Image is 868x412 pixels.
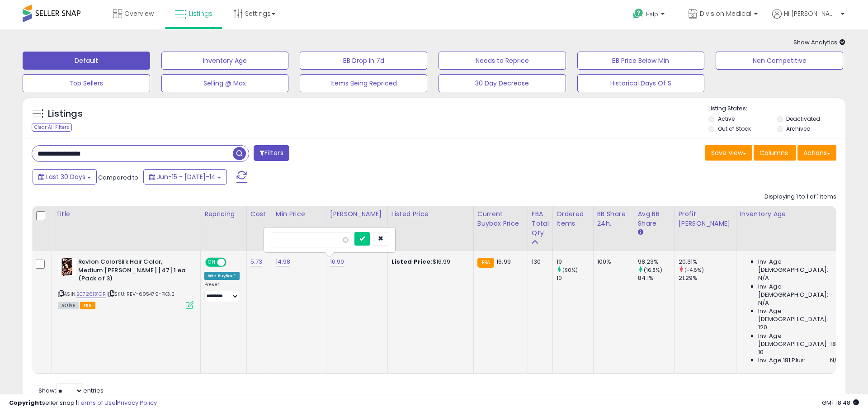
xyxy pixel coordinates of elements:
[772,9,844,29] a: Hi [PERSON_NAME]
[143,169,227,185] button: Jun-15 - [DATE]-14
[9,398,42,407] strong: Copyright
[276,257,291,266] a: 14.98
[557,209,590,228] div: Ordered Items
[557,258,593,266] div: 19
[754,145,796,161] button: Columns
[577,74,705,92] button: Historical Days Of S
[557,274,593,282] div: 10
[758,307,841,323] span: Inv. Age [DEMOGRAPHIC_DATA]:
[300,52,427,70] button: BB Drop in 7d
[46,172,85,181] span: Last 30 Days
[250,209,268,219] div: Cost
[597,209,630,228] div: BB Share 24h.
[822,398,859,407] span: 2025-08-14 18:48 GMT
[532,209,549,238] div: FBA Total Qty
[392,257,433,266] b: Listed Price:
[204,282,240,302] div: Preset:
[700,9,751,18] span: Division Medical
[56,209,197,219] div: Title
[98,173,140,182] span: Compared to:
[638,258,675,266] div: 98.23%
[758,348,764,356] span: 10
[718,115,735,123] label: Active
[638,209,671,228] div: Avg BB Share
[718,125,751,133] label: Out of Stock
[189,9,212,18] span: Listings
[38,386,104,395] span: Show: entries
[76,290,106,298] a: B0726131GR
[330,209,384,219] div: [PERSON_NAME]
[684,266,704,274] small: (-4.6%)
[58,258,193,308] div: ASIN:
[646,10,658,18] span: Help
[758,299,769,307] span: N/A
[644,266,662,274] small: (16.8%)
[439,52,566,70] button: Needs to Reprice
[124,9,154,18] span: Overview
[77,398,116,407] a: Terms of Use
[740,209,844,219] div: Inventory Age
[392,258,467,266] div: $16.99
[80,302,95,309] span: FBA
[793,38,845,47] span: Show Analytics
[32,123,72,132] div: Clear All Filters
[206,259,217,266] span: ON
[758,258,841,274] span: Inv. Age [DEMOGRAPHIC_DATA]:
[786,125,811,133] label: Archived
[764,193,836,201] div: Displaying 1 to 1 of 1 items
[797,145,836,161] button: Actions
[157,172,216,181] span: Jun-15 - [DATE]-14
[204,209,243,219] div: Repricing
[23,74,150,92] button: Top Sellers
[439,74,566,92] button: 30 Day Decrease
[276,209,322,219] div: Min Price
[679,209,732,228] div: Profit [PERSON_NAME]
[716,52,843,70] button: Non Competitive
[786,115,820,123] label: Deactivated
[250,257,263,266] a: 5.73
[679,258,736,266] div: 20.31%
[161,52,289,70] button: Inventory Age
[300,74,427,92] button: Items Being Repriced
[632,8,644,19] i: Get Help
[532,258,546,266] div: 130
[117,398,157,407] a: Privacy Policy
[626,1,674,29] a: Help
[758,332,841,348] span: Inv. Age [DEMOGRAPHIC_DATA]-180:
[9,399,157,407] div: seller snap | |
[577,52,705,70] button: BB Price Below Min
[23,52,150,70] button: Default
[758,274,769,282] span: N/A
[597,258,627,266] div: 100%
[477,258,494,268] small: FBA
[562,266,578,274] small: (90%)
[392,209,470,219] div: Listed Price
[830,356,841,365] span: N/A
[330,257,344,266] a: 16.99
[254,145,289,161] button: Filters
[679,274,736,282] div: 21.29%
[638,228,643,237] small: Avg BB Share.
[758,283,841,299] span: Inv. Age [DEMOGRAPHIC_DATA]:
[58,302,79,309] span: All listings currently available for purchase on Amazon
[477,209,524,228] div: Current Buybox Price
[758,356,806,365] span: Inv. Age 181 Plus:
[705,145,752,161] button: Save View
[58,258,76,276] img: 51qT9Fg+BXL._SL40_.jpg
[708,104,845,113] p: Listing States:
[33,169,97,185] button: Last 30 Days
[107,290,175,298] span: | SKU: REV-695479-PK3.2
[784,9,838,18] span: Hi [PERSON_NAME]
[759,148,788,157] span: Columns
[225,259,240,266] span: OFF
[638,274,675,282] div: 84.1%
[161,74,289,92] button: Selling @ Max
[204,272,240,280] div: Win BuyBox *
[48,108,83,120] h5: Listings
[78,258,188,285] b: Revlon ColorSilk Hair Color, Medium [PERSON_NAME] [47] 1 ea (Pack of 3)
[496,257,511,266] span: 16.99
[758,323,767,331] span: 120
